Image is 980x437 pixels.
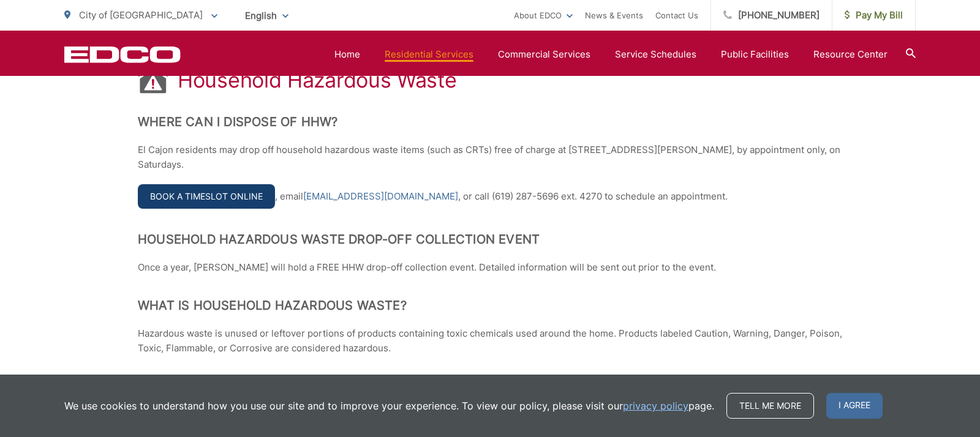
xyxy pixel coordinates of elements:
p: El Cajon residents may drop off household hazardous waste items (such as CRTs) free of charge at ... [138,143,842,172]
a: Contact Us [655,8,698,23]
h2: Where Can I Dispose of HHW? [138,114,842,129]
p: , email , or call (619) 287-5696 ext. 4270 to schedule an appointment. [138,184,842,209]
a: Tell me more [726,393,814,419]
a: [EMAIL_ADDRESS][DOMAIN_NAME] [303,189,458,204]
p: Once a year, [PERSON_NAME] will hold a FREE HHW drop-off collection event. Detailed information w... [138,260,842,275]
p: Hazardous waste is unused or leftover portions of products containing toxic chemicals used around... [138,326,842,356]
a: Commercial Services [498,47,590,62]
a: Public Facilities [721,47,789,62]
h2: Household Hazardous Waste Drop-Off Collection Event [138,232,842,247]
span: English [236,5,298,26]
a: Residential Services [385,47,473,62]
p: We use cookies to understand how you use our site and to improve your experience. To view our pol... [64,398,714,413]
h1: Household Hazardous Waste [178,68,457,92]
a: About EDCO [514,8,573,23]
a: Service Schedules [615,47,696,62]
span: Pay My Bill [845,8,903,23]
a: privacy policy [623,398,688,413]
a: Resource Center [813,47,888,62]
a: Book a Timeslot Online [138,184,275,209]
h2: What is Household Hazardous Waste? [138,298,842,313]
a: News & Events [585,8,643,23]
a: EDCD logo. Return to the homepage. [64,46,181,63]
span: City of [GEOGRAPHIC_DATA] [79,9,203,21]
a: Home [334,47,360,62]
